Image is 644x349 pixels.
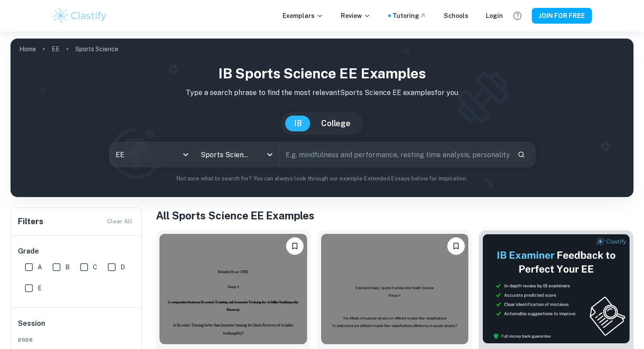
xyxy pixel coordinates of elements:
h6: Filters [18,215,43,228]
img: Sports Science EE example thumbnail: Is Eccentric Training better than Isomet [159,234,307,344]
span: A [38,262,42,272]
h1: All Sports Science EE Examples [156,208,633,223]
span: 2026 [18,336,135,344]
span: C [93,262,97,272]
p: Exemplars [283,11,323,21]
p: Type a search phrase to find the most relevant Sports Science EE examples for you [18,88,626,98]
button: College [312,116,359,131]
button: JOIN FOR FREE [532,8,592,24]
a: EE [52,43,60,55]
input: E.g. mindfulness and performance, resting time analysis, personality and sport... [280,142,510,167]
h1: IB Sports Science EE examples [18,63,626,84]
a: Schools [444,11,468,21]
button: Open [264,148,276,161]
button: Please log in to bookmark exemplars [447,237,465,255]
button: IB [285,116,311,131]
button: Help and Feedback [510,8,525,23]
h6: Grade [18,246,135,257]
div: EE [110,142,194,167]
img: Thumbnail [482,234,630,344]
p: Not sure what to search for? You can always look through our example Extended Essays below for in... [18,174,626,183]
img: Clastify logo [52,7,108,25]
img: Sports Science EE example thumbnail: To what extent are different muscle fibe [321,234,469,344]
button: Search [514,147,529,162]
span: D [120,262,125,272]
span: E [38,283,42,293]
a: Home [19,43,36,55]
button: Please log in to bookmark exemplars [286,237,304,255]
h6: Session [18,318,135,336]
a: Login [486,11,503,21]
p: Review [341,11,371,21]
span: B [65,262,70,272]
img: profile cover [11,39,633,197]
a: Tutoring [393,11,426,21]
p: Sports Science [75,44,118,54]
